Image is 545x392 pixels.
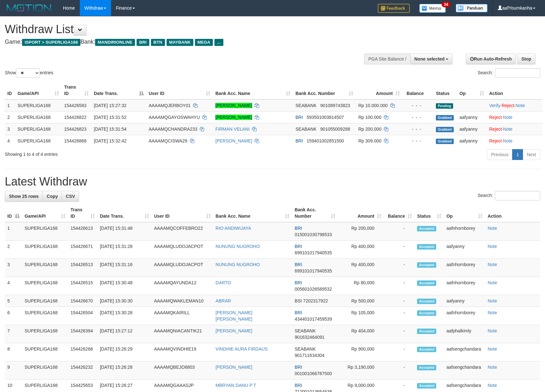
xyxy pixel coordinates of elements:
th: Amount: activate to sort column ascending [338,204,384,222]
td: aafnhornborey [444,222,485,241]
th: Status [433,81,457,99]
img: Feedback.jpg [378,4,410,13]
td: AAAAMQLUDOJACPOT [152,259,213,277]
span: BRI [295,310,302,315]
span: Copy 159401002851500 to clipboard [307,138,344,143]
td: - [384,241,414,259]
a: Note [503,115,513,120]
span: Copy 015001030798533 to clipboard [295,232,332,237]
span: BRI [295,115,303,120]
td: [DATE] 15:30:28 [97,307,152,325]
th: ID: activate to sort column descending [5,204,22,222]
a: Reject [489,127,502,132]
td: aafnhornborey [444,259,485,277]
span: Show 25 rows [9,194,39,199]
th: Date Trans.: activate to sort column ascending [97,204,152,222]
td: SUPERLIGA168 [15,99,62,112]
td: SUPERLIGA168 [22,295,68,307]
a: Reject [502,103,514,108]
a: Note [488,310,497,315]
td: aafnhornborey [444,307,485,325]
a: [PERSON_NAME] [215,138,252,143]
td: 154426671 [68,241,97,259]
label: Search: [478,68,540,78]
td: Rp 400,000 [338,241,384,259]
a: [PERSON_NAME] [216,328,252,333]
span: Copy 434401017459539 to clipboard [295,316,332,322]
span: Copy 7202317922 to clipboard [303,298,328,303]
td: SUPERLIGA168 [22,277,68,295]
td: Rp 3,190,000 [338,361,384,380]
span: AAAAMQCHANDRA233 [149,127,198,132]
td: aafnhornborey [444,277,485,295]
td: aafyanny [444,241,485,259]
td: 154426513 [68,259,97,277]
td: Rp 80,000 [338,277,384,295]
td: 154426504 [68,307,97,325]
th: Op: activate to sort column ascending [444,204,485,222]
td: AAAAMQKAIRILL [152,307,213,325]
a: Note [488,226,497,231]
a: [PERSON_NAME] [216,365,252,370]
td: · · [487,99,542,112]
span: Accepted [417,299,436,304]
td: - [384,277,414,295]
span: SEABANK [295,103,317,108]
th: Op: activate to sort column ascending [457,81,487,99]
span: Accepted [417,365,436,370]
td: [DATE] 15:26:28 [97,361,152,380]
div: - - - [405,126,431,132]
span: 34 [442,2,450,7]
td: 4 [5,135,15,147]
span: Grabbed [436,127,454,132]
span: 154426823 [64,127,86,132]
td: aafyanny [457,135,487,147]
th: ID [5,81,15,99]
h1: Latest Withdraw [5,175,540,188]
td: aafyanny [457,123,487,135]
td: 154426613 [68,222,97,241]
span: Copy 593501003814507 to clipboard [307,115,344,120]
a: Note [488,328,497,333]
td: [DATE] 15:31:16 [97,259,152,277]
td: - [384,325,414,343]
td: 154426670 [68,295,97,307]
span: Grabbed [436,139,454,144]
td: SUPERLIGA168 [22,343,68,361]
th: Action [487,81,542,99]
th: Game/API: activate to sort column ascending [22,204,68,222]
td: AAAAMQNIACANTIK21 [152,325,213,343]
a: DARTO [216,280,231,285]
td: [DATE] 15:30:48 [97,277,152,295]
td: SUPERLIGA168 [22,307,68,325]
span: SEABANK [295,328,316,333]
td: - [384,222,414,241]
td: 2 [5,241,22,259]
td: [DATE] 15:31:28 [97,241,152,259]
span: BRI [295,262,302,267]
span: 154426583 [64,103,86,108]
span: MANDIRIONLINE [95,39,135,46]
th: Bank Acc. Name: activate to sort column ascending [213,204,292,222]
h1: Withdraw List [5,23,357,36]
span: [DATE] 15:31:52 [94,115,126,120]
span: [DATE] 15:31:54 [94,127,126,132]
td: [DATE] 15:26:29 [97,343,152,361]
span: Accepted [417,226,436,231]
td: SUPERLIGA168 [22,361,68,380]
td: SUPERLIGA168 [22,241,68,259]
a: RIO ANDIWIJAYA [216,226,251,231]
img: Button%20Memo.svg [419,4,446,13]
span: BRI [295,383,302,388]
a: Note [503,138,513,143]
td: Rp 400,000 [338,259,384,277]
td: 154426515 [68,277,97,295]
a: Note [488,383,497,388]
a: ABRAR [216,298,231,303]
td: 5 [5,295,22,307]
span: Rp 10.000.000 [358,103,388,108]
th: Bank Acc. Number: activate to sort column ascending [292,204,338,222]
a: Run Auto-Refresh [466,54,516,64]
span: Copy 901632464091 to clipboard [295,335,324,340]
td: Rp 404,000 [338,325,384,343]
